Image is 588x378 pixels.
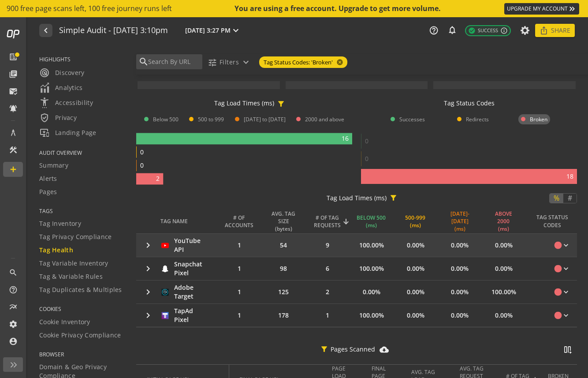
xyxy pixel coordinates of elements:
div: ABOVE 2000(ms) [489,210,526,232]
mat-icon: multiline_chart [9,303,18,311]
mat-icon: account_circle [9,337,18,346]
span: Analytics [39,82,83,93]
td: 98 [265,257,309,280]
div: You are using a free account. Upgrade to get more volume. [234,4,442,14]
mat-icon: expand_more [231,25,241,36]
mat-icon: keyboard_arrow_right [143,287,153,297]
span: Tag Health [39,246,73,254]
span: Broken [530,116,547,123]
td: 1 [221,234,265,257]
mat-icon: keyboard_arrow_down [562,288,570,296]
mat-icon: important_devices [39,127,50,138]
mat-icon: add [9,165,18,174]
div: 0.00% [491,309,517,322]
text: 0 [140,161,144,169]
span: AUDIT OVERVIEW [39,149,125,157]
img: 24.svg [160,288,170,297]
mat-icon: keyboard_double_arrow_right [568,4,577,13]
p: Tag Load Times (ms) [327,194,387,202]
span: TAGS [39,207,125,215]
td: 178 [265,304,309,327]
div: BELOW 500 (ms) [357,214,386,229]
span: Tag Privacy Compliance [39,232,112,241]
span: Tag Inventory [39,219,81,228]
td: 1 [221,257,265,280]
div: AVG. TAG SIZE(bytes) [268,210,305,232]
span: % [551,194,562,202]
td: 2 [309,281,353,303]
mat-icon: check_circle [468,27,476,34]
div: AVG. TAG SIZE (bytes) [268,210,298,232]
mat-icon: radar [39,67,50,78]
div: 0.00% [447,285,473,299]
div: Tag Load Times (ms) [214,99,274,108]
div: 100.00% [487,285,521,299]
mat-chip-listbox: Currently applied filters [257,55,349,70]
mat-icon: keyboard_arrow_down [562,264,570,273]
div: # OF TAGREQUESTS [313,214,350,229]
mat-icon: filter_alt [320,345,328,353]
span: Privacy [39,112,77,123]
div: 0.00% [402,239,429,252]
td: 9 [309,234,353,257]
button: [DATE] 3:27 PM [183,25,243,36]
span: Landing Page [39,127,97,138]
button: Filters [204,54,255,70]
div: [DATE]-[DATE](ms) [445,210,482,232]
th: TAG STATUS CODES [533,209,577,234]
div: Tag Status Codes [444,99,495,108]
div: TapAd Pixel [174,307,207,324]
div: YouTube API [174,236,207,254]
span: Pages [39,187,57,196]
span: Cookie Inventory [39,318,90,326]
mat-icon: architecture [9,128,18,137]
div: 100.00% [355,239,388,252]
span: Filters [220,54,239,70]
text: 2 [156,174,160,183]
mat-icon: navigate_before [41,25,50,36]
td: 54 [265,234,309,257]
div: 0.00% [402,262,429,275]
mat-icon: tune [208,58,217,67]
mat-icon: ios_share [540,26,548,35]
mat-icon: keyboard_arrow_right [143,263,153,274]
div: BELOW 500(ms) [357,214,394,229]
span: Success [468,27,498,34]
td: 125 [265,281,309,303]
text: 16 [342,134,349,142]
span: [DATE] 3:27 PM [185,26,231,35]
div: Adobe Target [174,283,207,301]
span: Redirects [466,116,489,123]
mat-icon: settings_accessibility [39,97,50,108]
span: BROWSER [39,351,125,358]
span: Tag Variable Inventory [39,259,108,268]
div: 500-999 (ms) [405,214,425,229]
span: Cookie Privacy Compliance [39,331,121,340]
text: 0 [365,154,368,163]
mat-icon: cancel [333,59,345,66]
div: TAG NAME [160,217,188,225]
span: Alerts [39,174,57,183]
div: 500-999(ms) [401,214,438,229]
span: [DATE] to [DATE] [244,116,286,123]
img: 416.svg [160,311,170,320]
div: 100.00% [355,262,388,275]
span: Below 500 [153,116,179,123]
span: HIGHLIGHTS [39,56,125,63]
span: Successes [399,116,425,123]
mat-icon: notifications_active [9,104,18,113]
div: [DATE]-[DATE] (ms) [445,210,475,232]
mat-icon: search [9,268,18,277]
mat-icon: keyboard_arrow_down [562,241,570,250]
mat-icon: filter_alt [277,100,285,108]
span: Tag & Variable Rules [39,272,103,281]
text: 0 [365,137,368,145]
div: 0.00% [447,262,473,275]
div: 0.00% [447,239,473,252]
mat-icon: keyboard_arrow_right [143,240,153,251]
mat-icon: library_books [9,70,18,79]
img: 423.svg [160,241,170,250]
mat-icon: construction [9,146,18,154]
mat-icon: circle [554,241,562,250]
p: Pages Scanned [331,345,375,358]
